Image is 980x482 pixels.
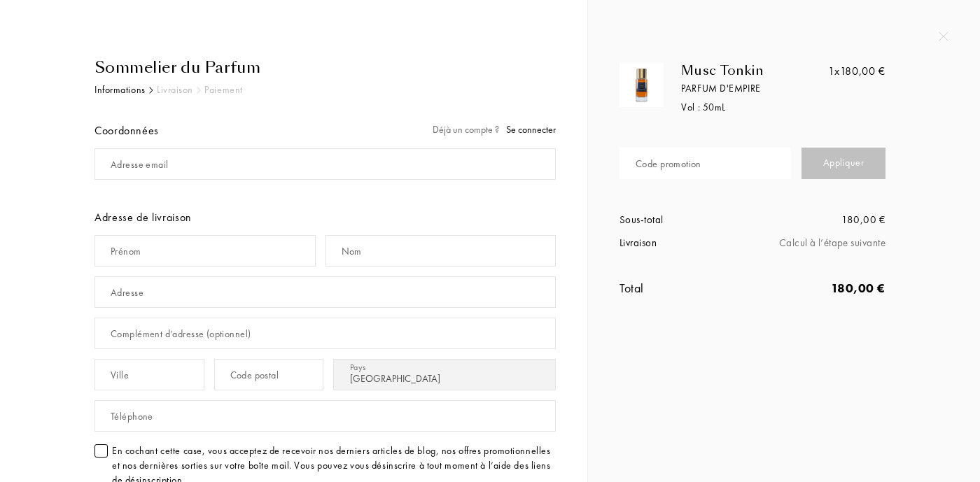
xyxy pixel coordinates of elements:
[94,83,146,97] div: Informations
[197,87,201,94] img: arr_grey.svg
[939,31,948,41] img: quit_onboard.svg
[350,361,365,374] div: Pays
[752,235,885,251] div: Calcul à l’étape suivante
[111,244,141,259] div: Prénom
[94,122,159,139] div: Coordonnées
[230,368,279,383] div: Code postal
[828,63,885,80] div: 180,00 €
[94,209,556,226] div: Adresse de livraison
[828,64,840,78] span: 1x
[619,278,752,297] div: Total
[157,83,193,97] div: Livraison
[94,56,556,79] div: Sommelier du Parfum
[111,368,129,383] div: Ville
[506,123,556,136] span: Se connecter
[619,212,752,228] div: Sous-total
[204,83,242,97] div: Paiement
[342,244,362,259] div: Nom
[681,81,841,96] div: Parfum d'Empire
[681,63,841,78] div: Musc Tonkin
[111,327,251,341] div: Complément d’adresse (optionnel)
[801,148,885,179] div: Appliquer
[433,122,556,137] div: Déjà un compte ?
[111,157,168,172] div: Adresse email
[111,285,143,300] div: Adresse
[752,278,885,297] div: 180,00 €
[111,409,153,424] div: Téléphone
[681,100,841,115] div: Vol : 50 mL
[149,87,153,94] img: arr_black.svg
[752,212,885,228] div: 180,00 €
[623,66,660,104] img: 3XIFKP5NAR.png
[619,235,752,251] div: Livraison
[636,157,701,171] div: Code promotion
